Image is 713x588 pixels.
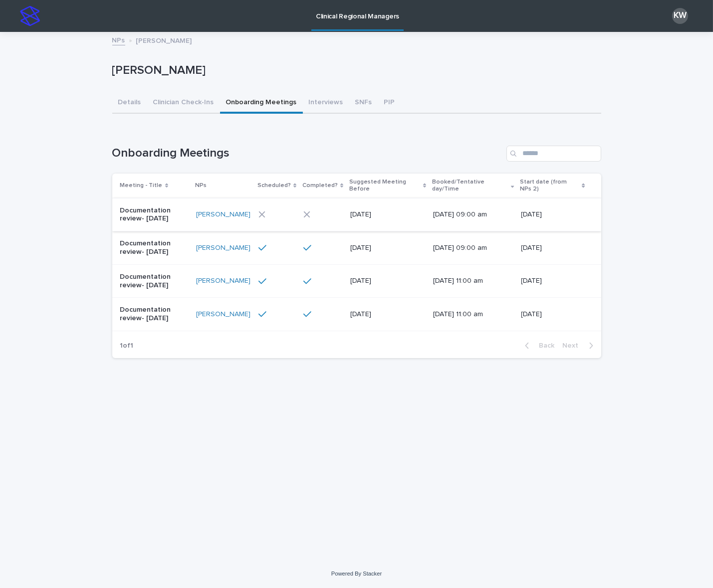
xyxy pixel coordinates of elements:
[521,310,585,319] p: [DATE]
[433,310,504,319] p: [DATE] 11:00 am
[521,244,585,252] p: [DATE]
[196,277,250,285] a: [PERSON_NAME]
[147,93,220,114] button: Clinician Check-Ins
[20,6,40,26] img: stacker-logo-s-only.png
[112,93,147,114] button: Details
[350,244,422,252] p: [DATE]
[120,306,188,323] p: Documentation review- [DATE]
[533,342,555,349] span: Back
[433,277,504,285] p: [DATE] 11:00 am
[506,146,601,162] input: Search
[350,210,422,219] p: [DATE]
[331,571,382,577] a: Powered By Stacker
[195,180,207,191] p: NPs
[120,239,188,256] p: Documentation review- [DATE]
[302,180,338,191] p: Completed?
[112,334,142,358] p: 1 of 1
[350,277,422,285] p: [DATE]
[112,198,601,231] tr: Documentation review- [DATE][PERSON_NAME] [DATE][DATE] 09:00 am[DATE]
[136,34,192,45] p: [PERSON_NAME]
[120,206,188,223] p: Documentation review- [DATE]
[520,177,580,195] p: Start date (from NPs 2)
[120,273,188,290] p: Documentation review- [DATE]
[672,8,688,24] div: KW
[521,210,585,219] p: [DATE]
[349,177,421,195] p: Suggested Meeting Before
[112,264,601,298] tr: Documentation review- [DATE][PERSON_NAME] [DATE][DATE] 11:00 am[DATE]
[563,342,585,349] span: Next
[112,231,601,265] tr: Documentation review- [DATE][PERSON_NAME] [DATE][DATE] 09:00 am[DATE]
[112,298,601,331] tr: Documentation review- [DATE][PERSON_NAME] [DATE][DATE] 11:00 am[DATE]
[112,63,597,78] p: [PERSON_NAME]
[521,277,585,285] p: [DATE]
[303,93,349,114] button: Interviews
[257,180,291,191] p: Scheduled?
[196,244,250,252] a: [PERSON_NAME]
[378,93,401,114] button: PIP
[559,341,601,350] button: Next
[432,177,508,195] p: Booked/Tentative day/Time
[220,93,303,114] button: Onboarding Meetings
[196,210,250,219] a: [PERSON_NAME]
[196,310,250,319] a: [PERSON_NAME]
[112,34,125,45] a: NPs
[112,146,502,161] h1: Onboarding Meetings
[433,244,504,252] p: [DATE] 09:00 am
[433,210,504,219] p: [DATE] 09:00 am
[120,180,163,191] p: Meeting - Title
[517,341,559,350] button: Back
[350,310,422,319] p: [DATE]
[349,93,378,114] button: SNFs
